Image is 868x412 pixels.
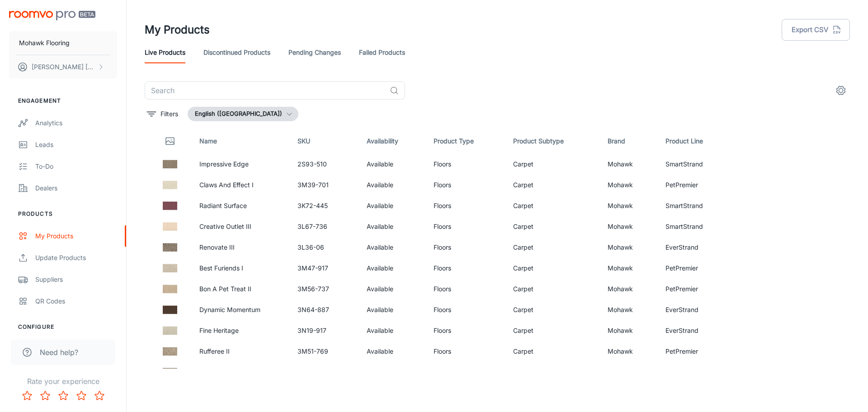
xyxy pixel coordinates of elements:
[600,279,658,299] td: Mohawk
[506,237,600,258] td: Carpet
[145,81,386,99] input: Search
[359,42,405,63] a: Failed Products
[658,299,751,320] td: EverStrand
[782,19,850,41] button: Export CSV
[199,243,235,251] a: Renovate III
[658,195,751,216] td: SmartStrand
[35,231,117,241] div: My Products
[290,216,359,237] td: 3L67-736
[199,347,230,355] a: Rufferee II
[54,387,72,405] button: Rate 3 star
[359,175,426,195] td: Available
[160,109,178,119] p: Filters
[199,327,239,334] a: Fine Heritage
[832,81,850,99] button: settings
[290,279,359,299] td: 3M56-737
[600,258,658,279] td: Mohawk
[426,195,506,216] td: Floors
[426,299,506,320] td: Floors
[506,279,600,299] td: Carpet
[199,285,251,293] a: Bon A Pet Treat II
[199,223,251,230] a: Creative Outlet III
[600,195,658,216] td: Mohawk
[658,216,751,237] td: SmartStrand
[359,362,426,383] td: Available
[40,347,78,358] span: Need help?
[426,362,506,383] td: Floors
[199,306,260,313] a: Dynamic Momentum
[359,341,426,362] td: Available
[506,299,600,320] td: Carpet
[35,275,117,284] div: Suppliers
[506,362,600,383] td: Carpet
[359,279,426,299] td: Available
[658,279,751,299] td: PetPremier
[290,362,359,383] td: 3M51-847
[600,341,658,362] td: Mohawk
[7,376,119,387] p: Rate your experience
[35,140,117,150] div: Leads
[359,128,426,154] th: Availability
[290,128,359,154] th: SKU
[199,160,249,168] a: Impressive Edge
[426,279,506,299] td: Floors
[290,341,359,362] td: 3M51-769
[506,128,600,154] th: Product Subtype
[35,253,117,263] div: Update Products
[32,62,95,72] p: [PERSON_NAME] [PERSON_NAME]
[9,55,117,79] button: [PERSON_NAME] [PERSON_NAME]
[359,154,426,175] td: Available
[90,387,108,405] button: Rate 5 star
[426,128,506,154] th: Product Type
[290,175,359,195] td: 3M39-701
[290,299,359,320] td: 3N64-887
[18,387,36,405] button: Rate 1 star
[658,154,751,175] td: SmartStrand
[165,136,175,147] svg: Thumbnail
[359,320,426,341] td: Available
[359,258,426,279] td: Available
[145,22,210,38] h1: My Products
[203,42,270,63] a: Discontinued Products
[9,11,95,20] img: Roomvo PRO Beta
[658,362,751,383] td: PetPremier
[426,341,506,362] td: Floors
[290,258,359,279] td: 3M47-917
[426,320,506,341] td: Floors
[658,341,751,362] td: PetPremier
[600,175,658,195] td: Mohawk
[506,175,600,195] td: Carpet
[600,216,658,237] td: Mohawk
[658,320,751,341] td: EverStrand
[145,42,185,63] a: Live Products
[658,237,751,258] td: EverStrand
[199,368,230,376] a: Rufferee II
[426,175,506,195] td: Floors
[199,202,247,209] a: Radiant Surface
[19,38,70,48] p: Mohawk Flooring
[35,161,117,171] div: To-do
[290,320,359,341] td: 3N19-917
[600,320,658,341] td: Mohawk
[72,387,90,405] button: Rate 4 star
[506,341,600,362] td: Carpet
[600,362,658,383] td: Mohawk
[600,237,658,258] td: Mohawk
[188,107,298,121] button: English ([GEOGRAPHIC_DATA])
[192,128,291,154] th: Name
[506,154,600,175] td: Carpet
[359,237,426,258] td: Available
[506,195,600,216] td: Carpet
[658,175,751,195] td: PetPremier
[359,195,426,216] td: Available
[426,258,506,279] td: Floors
[600,299,658,320] td: Mohawk
[288,42,341,63] a: Pending Changes
[35,118,117,128] div: Analytics
[658,128,751,154] th: Product Line
[145,107,180,121] button: filter
[506,320,600,341] td: Carpet
[35,183,117,193] div: Dealers
[9,31,117,55] button: Mohawk Flooring
[426,216,506,237] td: Floors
